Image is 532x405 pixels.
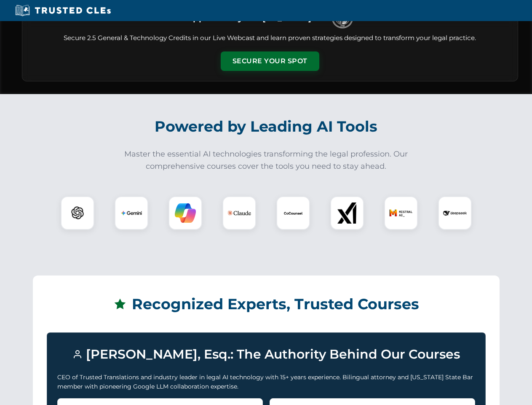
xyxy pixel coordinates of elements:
[227,201,251,225] img: Claude Logo
[33,112,500,141] h2: Powered by Leading AI Tools
[438,196,472,230] div: DeepSeek
[121,202,142,224] img: Gemini Logo
[443,201,467,225] img: DeepSeek Logo
[13,4,113,17] img: Trusted CLEs
[384,196,418,230] div: Mistral AI
[283,202,304,224] img: CoCounsel Logo
[57,343,475,366] h3: [PERSON_NAME], Esq.: The Authority Behind Our Courses
[65,201,90,225] img: ChatGPT Logo
[389,201,413,225] img: Mistral AI Logo
[276,196,310,230] div: CoCounsel
[57,373,475,391] p: CEO of Trusted Translations and industry leader in legal AI technology with 15+ years experience....
[222,196,256,230] div: Claude
[32,33,508,43] p: Secure 2.5 General & Technology Credits in our Live Webcast and learn proven strategies designed ...
[115,196,148,230] div: Gemini
[47,289,486,319] h2: Recognized Experts, Trusted Courses
[61,196,94,230] div: ChatGPT
[330,196,364,230] div: xAI
[119,148,414,173] p: Master the essential AI technologies transforming the legal profession. Our comprehensive courses...
[221,51,319,71] button: Secure Your Spot
[175,202,196,224] img: Copilot Logo
[337,202,358,224] img: xAI Logo
[168,196,202,230] div: Copilot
